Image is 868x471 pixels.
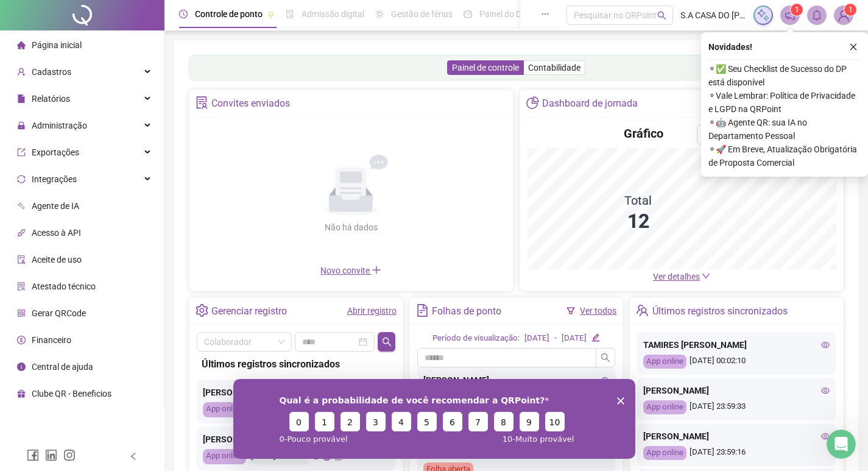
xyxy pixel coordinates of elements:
[708,62,861,89] span: ⚬ ✅ Seu Checklist de Sucesso do DP está disponível
[554,332,557,345] div: -
[601,353,610,363] span: search
[526,96,539,109] span: pie-chart
[17,255,26,264] span: audit
[32,201,79,211] span: Agente de IA
[32,121,87,130] span: Administração
[17,309,26,317] span: qrcode
[680,9,746,22] span: S.A CASA DO [PERSON_NAME]
[643,446,830,460] div: [DATE] 23:59:16
[32,228,81,238] span: Acesso à API
[541,10,549,18] span: ellipsis
[17,121,26,130] span: lock
[203,449,246,464] div: App online
[811,10,822,21] span: bell
[295,221,407,234] div: Não há dados
[464,10,472,18] span: dashboard
[375,10,384,18] span: sun
[17,228,26,237] span: api
[643,400,830,414] div: [DATE] 23:59:33
[432,332,520,345] div: Período de visualização:
[27,449,39,461] span: facebook
[17,363,26,371] span: info-circle
[45,449,57,461] span: linkedin
[211,301,287,322] div: Gerenciar registro
[643,446,686,460] div: App online
[643,338,830,352] div: TAMIRES [PERSON_NAME]
[849,5,853,14] span: 1
[347,306,397,316] a: Abrir registro
[202,356,390,372] div: Últimos registros sincronizados
[32,67,71,77] span: Cadastros
[562,332,587,345] div: [DATE]
[821,341,830,349] span: eye
[757,9,770,22] img: sparkle-icon.fc2bf0ac1784a2077858766a79e2daf3.svg
[652,301,788,322] div: Últimos registros sincronizados
[302,9,364,19] span: Admissão digital
[203,402,246,417] div: App online
[32,362,93,372] span: Central de ajuda
[179,10,188,18] span: clock-circle
[624,125,663,142] h4: Gráfico
[63,449,76,461] span: instagram
[708,40,752,54] span: Novidades !
[821,432,830,441] span: eye
[524,332,549,345] div: [DATE]
[320,266,381,275] span: Novo convite
[17,175,26,183] span: sync
[196,96,208,109] span: solution
[844,4,856,16] sup: Atualize o seu contato no menu Meus Dados
[653,272,700,282] span: Ver detalhes
[423,374,610,387] div: [PERSON_NAME]
[708,89,861,116] span: ⚬ Vale Lembrar: Política de Privacidade e LGPD na QRPoint
[542,93,638,114] div: Dashboard de jornada
[528,63,580,73] span: Contabilidade
[32,282,96,291] span: Atestado técnico
[233,379,635,459] iframe: Pesquisa da QRPoint
[821,386,830,395] span: eye
[643,355,830,369] div: [DATE] 00:02:10
[32,40,82,50] span: Página inicial
[32,335,71,345] span: Financeiro
[17,41,26,49] span: home
[785,10,796,21] span: notification
[17,68,26,76] span: user-add
[17,94,26,103] span: file
[432,301,501,322] div: Folhas de ponto
[452,63,519,73] span: Painel de controle
[32,255,82,264] span: Aceite de uso
[708,143,861,169] span: ⚬ 🚀 Em Breve, Atualização Obrigatória de Proposta Comercial
[566,306,575,315] span: filter
[211,93,290,114] div: Convites enviados
[17,389,26,398] span: gift
[653,272,710,282] a: Ver detalhes down
[17,282,26,291] span: solution
[372,265,381,275] span: plus
[795,5,799,14] span: 1
[702,272,710,280] span: down
[834,6,853,24] img: 74198
[416,304,429,317] span: file-text
[129,452,138,461] span: left
[17,336,26,344] span: dollar
[580,306,616,316] a: Ver todos
[643,430,830,443] div: [PERSON_NAME]
[791,4,803,16] sup: 1
[849,43,858,51] span: close
[591,333,599,341] span: edit
[827,430,856,459] iframe: Intercom live chat
[32,308,86,318] span: Gerar QRCode
[643,384,830,397] div: [PERSON_NAME]
[195,9,263,19] span: Controle de ponto
[636,304,649,317] span: team
[17,148,26,157] span: export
